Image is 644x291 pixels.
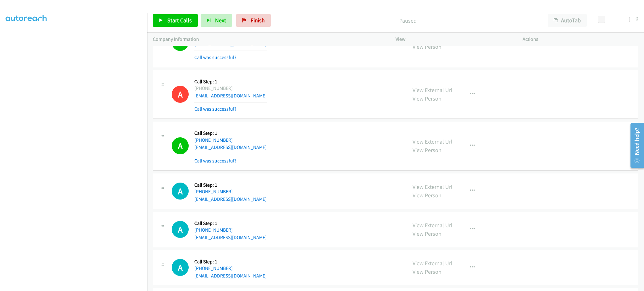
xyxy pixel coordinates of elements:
[413,230,441,237] a: View Person
[172,259,189,276] div: The call is yet to be attempted
[413,268,441,275] a: View Person
[172,183,189,200] h1: A
[413,86,452,94] a: View External Url
[194,144,267,150] a: [EMAIL_ADDRESS][DOMAIN_NAME]
[523,36,638,43] p: Actions
[172,221,189,238] h1: A
[548,14,587,27] button: AutoTab
[194,79,267,85] h5: Call Step: 1
[215,17,226,24] span: Next
[194,93,267,99] a: [EMAIL_ADDRESS][DOMAIN_NAME]
[172,86,189,103] h1: A
[194,137,233,143] a: [PHONE_NUMBER]
[172,221,189,238] div: The call is yet to be attempted
[194,227,233,233] a: [PHONE_NUMBER]
[194,220,267,227] h5: Call Step: 1
[194,182,267,188] h5: Call Step: 1
[413,222,452,229] a: View External Url
[194,158,236,164] a: Call was successful?
[413,43,441,50] a: View Person
[413,192,441,199] a: View Person
[279,16,536,25] p: Paused
[153,14,198,27] a: Start Calls
[601,17,630,22] div: Delay between calls (in seconds)
[413,183,452,190] a: View External Url
[194,265,233,271] a: [PHONE_NUMBER]
[194,130,267,136] h5: Call Step: 1
[167,17,192,24] span: Start Calls
[251,17,265,24] span: Finish
[413,260,452,267] a: View External Url
[172,183,189,200] div: The call is yet to be attempted
[194,196,267,202] a: [EMAIL_ADDRESS][DOMAIN_NAME]
[194,54,236,60] a: Call was successful?
[236,14,271,27] a: Finish
[636,14,638,23] div: 0
[396,36,511,43] p: View
[413,146,441,154] a: View Person
[413,95,441,102] a: View Person
[201,14,232,27] button: Next
[626,120,644,170] iframe: Resource Center
[194,106,236,112] a: Call was successful?
[194,189,233,195] a: [PHONE_NUMBER]
[153,36,384,43] p: Company Information
[194,259,267,265] h5: Call Step: 1
[172,137,189,154] h1: A
[194,234,267,240] a: [EMAIL_ADDRESS][DOMAIN_NAME]
[194,273,267,279] a: [EMAIL_ADDRESS][DOMAIN_NAME]
[413,138,452,145] a: View External Url
[172,259,189,276] h1: A
[194,85,267,92] div: [PHONE_NUMBER]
